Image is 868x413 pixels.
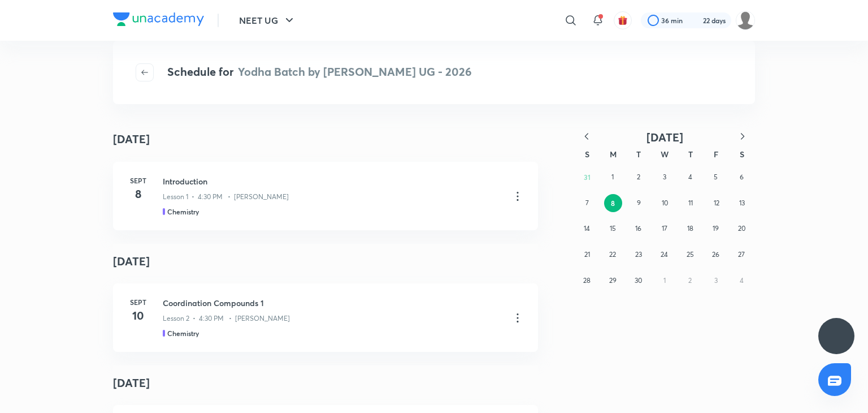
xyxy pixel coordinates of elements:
button: September 20, 2025 [732,220,750,238]
abbr: Tuesday [636,149,641,160]
abbr: September 26, 2025 [712,250,719,259]
abbr: September 7, 2025 [585,199,589,207]
button: September 1, 2025 [604,168,622,186]
abbr: September 12, 2025 [714,199,719,207]
button: September 12, 2025 [708,194,726,212]
button: September 9, 2025 [630,194,648,212]
button: [DATE] [599,130,730,144]
h4: 10 [127,307,149,324]
abbr: September 11, 2025 [688,199,693,207]
a: Company Logo [113,12,204,29]
h3: Introduction [163,175,502,187]
h6: Sept [127,175,149,186]
button: September 25, 2025 [681,246,699,264]
abbr: September 3, 2025 [663,173,666,181]
button: September 19, 2025 [707,220,725,238]
button: September 28, 2025 [578,272,596,290]
abbr: September 20, 2025 [738,224,745,233]
button: September 4, 2025 [681,168,699,186]
button: September 26, 2025 [707,246,725,264]
abbr: September 30, 2025 [635,276,642,285]
abbr: September 16, 2025 [635,224,641,233]
abbr: September 27, 2025 [738,250,745,259]
h4: 8 [127,186,149,203]
abbr: September 17, 2025 [662,224,667,233]
abbr: Thursday [688,149,693,160]
a: Sept10Coordination Compounds 1Lesson 2 • 4:30 PM • [PERSON_NAME]Chemistry [113,283,538,352]
abbr: Wednesday [661,149,669,160]
abbr: September 2, 2025 [637,173,640,181]
button: September 3, 2025 [656,168,674,186]
button: September 6, 2025 [732,168,750,186]
abbr: September 28, 2025 [583,276,591,285]
span: [DATE] [646,130,683,145]
img: Tanya Kumari [736,11,755,30]
button: September 10, 2025 [656,194,674,212]
h4: [DATE] [113,244,538,279]
button: September 27, 2025 [732,246,750,264]
a: Sept8IntroductionLesson 1 • 4:30 PM • [PERSON_NAME]Chemistry [113,162,538,230]
abbr: September 10, 2025 [662,199,668,207]
img: Company Logo [113,12,204,26]
button: September 29, 2025 [604,272,622,290]
abbr: September 5, 2025 [714,173,718,181]
img: ttu [830,329,843,343]
abbr: September 9, 2025 [637,199,641,207]
abbr: September 21, 2025 [584,250,590,259]
h4: [DATE] [113,365,538,401]
button: September 17, 2025 [656,220,674,238]
abbr: September 13, 2025 [739,199,745,207]
button: September 14, 2025 [578,220,596,238]
abbr: Monday [610,149,617,160]
h4: Schedule for [167,63,472,81]
h5: Chemistry [167,328,199,338]
h6: Sept [127,297,149,307]
abbr: Sunday [585,149,589,160]
button: September 23, 2025 [630,246,648,264]
button: September 7, 2025 [578,194,596,212]
abbr: September 15, 2025 [610,224,616,233]
abbr: September 22, 2025 [609,250,616,259]
button: September 15, 2025 [604,220,622,238]
h4: [DATE] [113,131,150,148]
button: avatar [614,11,632,29]
abbr: September 24, 2025 [661,250,668,259]
p: Lesson 1 • 4:30 PM • [PERSON_NAME] [163,192,289,202]
abbr: Saturday [740,149,744,160]
button: September 13, 2025 [733,194,751,212]
abbr: September 25, 2025 [687,250,694,259]
button: September 30, 2025 [630,272,648,290]
abbr: September 14, 2025 [584,224,590,233]
button: September 2, 2025 [630,168,648,186]
abbr: September 6, 2025 [740,173,744,181]
button: September 16, 2025 [630,220,648,238]
h5: Chemistry [167,206,199,217]
img: streak [689,15,701,26]
abbr: September 8, 2025 [611,199,615,208]
button: September 11, 2025 [682,194,700,212]
button: September 18, 2025 [681,220,699,238]
abbr: September 4, 2025 [688,173,692,181]
abbr: September 1, 2025 [611,173,614,181]
button: September 21, 2025 [578,246,596,264]
button: September 5, 2025 [707,168,725,186]
abbr: September 29, 2025 [609,276,617,285]
abbr: September 18, 2025 [687,224,693,233]
button: NEET UG [232,9,303,32]
span: Yodha Batch by [PERSON_NAME] UG - 2026 [238,64,472,79]
button: September 24, 2025 [656,246,674,264]
abbr: Friday [714,149,718,160]
abbr: September 23, 2025 [635,250,642,259]
h3: Coordination Compounds 1 [163,297,502,309]
button: September 22, 2025 [604,246,622,264]
abbr: September 19, 2025 [713,224,719,233]
p: Lesson 2 • 4:30 PM • [PERSON_NAME] [163,313,290,324]
button: September 8, 2025 [604,194,622,212]
img: avatar [618,15,628,25]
